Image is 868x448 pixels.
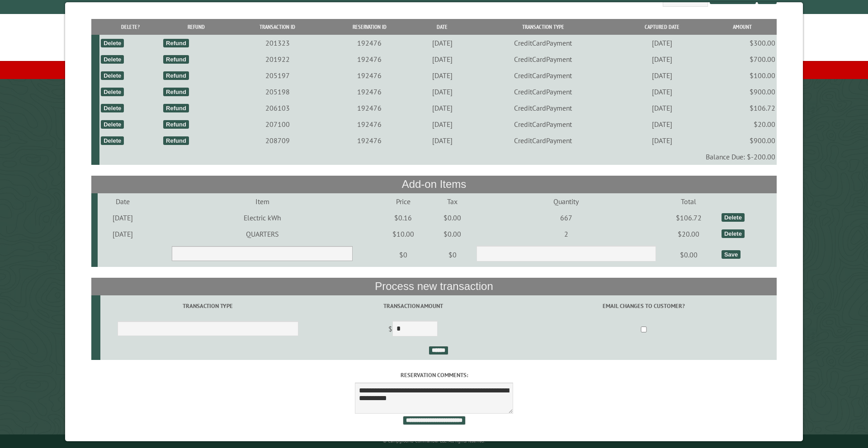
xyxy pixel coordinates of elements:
[657,193,720,210] td: Total
[470,84,616,100] td: CreditCardPayment
[325,67,415,84] td: 192476
[414,35,470,51] td: [DATE]
[722,213,745,222] div: Delete
[383,438,485,444] small: © Campground Commander LLC. All rights reserved.
[470,116,616,132] td: CreditCardPayment
[231,116,325,132] td: 207100
[708,35,777,51] td: $300.00
[708,51,777,67] td: $700.00
[102,302,314,310] label: Transaction Type
[98,193,148,210] td: Date
[231,132,325,149] td: 208709
[101,136,124,145] div: Delete
[616,100,708,116] td: [DATE]
[430,242,475,267] td: $0
[231,67,325,84] td: 205197
[148,226,376,242] td: QUARTERS
[657,210,720,226] td: $106.72
[475,226,657,242] td: 2
[376,210,430,226] td: $0.16
[414,51,470,67] td: [DATE]
[99,149,777,165] td: Balance Due: $-200.00
[722,229,745,238] div: Delete
[708,84,777,100] td: $900.00
[231,19,325,35] th: Transaction ID
[708,67,777,84] td: $100.00
[616,35,708,51] td: [DATE]
[616,84,708,100] td: [DATE]
[470,19,616,35] th: Transaction Type
[376,242,430,267] td: $0
[616,116,708,132] td: [DATE]
[163,104,189,112] div: Refund
[101,104,124,112] div: Delete
[657,226,720,242] td: $20.00
[101,39,124,47] div: Delete
[470,51,616,67] td: CreditCardPayment
[430,210,475,226] td: $0.00
[616,51,708,67] td: [DATE]
[101,88,124,96] div: Delete
[325,35,415,51] td: 192476
[475,210,657,226] td: 667
[414,100,470,116] td: [DATE]
[98,226,148,242] td: [DATE]
[708,100,777,116] td: $106.72
[470,100,616,116] td: CreditCardPayment
[325,116,415,132] td: 192476
[231,51,325,67] td: 201922
[99,19,162,35] th: Delete?
[470,132,616,149] td: CreditCardPayment
[430,193,475,210] td: Tax
[163,88,189,96] div: Refund
[708,132,777,149] td: $900.00
[722,250,741,259] div: Save
[325,100,415,116] td: 192476
[708,116,777,132] td: $20.00
[414,19,470,35] th: Date
[470,67,616,84] td: CreditCardPayment
[414,84,470,100] td: [DATE]
[470,35,616,51] td: CreditCardPayment
[148,210,376,226] td: Electric kWh
[101,71,124,80] div: Delete
[325,51,415,67] td: 192476
[317,302,509,310] label: Transaction Amount
[616,67,708,84] td: [DATE]
[414,132,470,149] td: [DATE]
[657,242,720,267] td: $0.00
[162,19,231,35] th: Refund
[231,35,325,51] td: 201323
[414,116,470,132] td: [DATE]
[101,55,124,64] div: Delete
[91,176,777,193] th: Add-on Items
[91,371,777,379] label: Reservation comments:
[231,84,325,100] td: 205198
[101,120,124,129] div: Delete
[512,302,775,310] label: Email changes to customer?
[616,19,708,35] th: Captured Date
[325,132,415,149] td: 192476
[231,100,325,116] td: 206103
[616,132,708,149] td: [DATE]
[414,67,470,84] td: [DATE]
[475,193,657,210] td: Quantity
[430,226,475,242] td: $0.00
[325,84,415,100] td: 192476
[163,120,189,129] div: Refund
[376,226,430,242] td: $10.00
[708,19,777,35] th: Amount
[316,317,511,342] td: $
[148,193,376,210] td: Item
[163,136,189,145] div: Refund
[91,278,777,295] th: Process new transaction
[376,193,430,210] td: Price
[163,39,189,47] div: Refund
[98,210,148,226] td: [DATE]
[163,71,189,80] div: Refund
[163,55,189,64] div: Refund
[325,19,415,35] th: Reservation ID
